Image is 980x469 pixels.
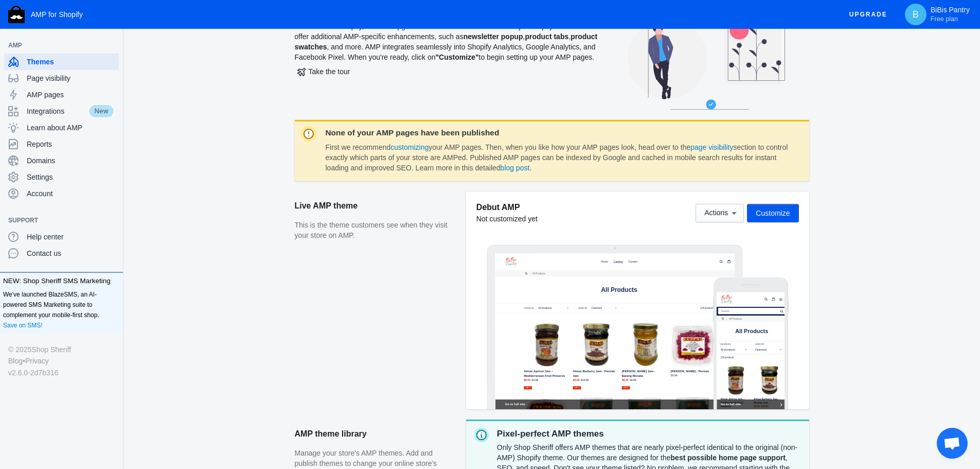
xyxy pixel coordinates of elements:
[603,159,645,167] span: 125 products
[525,32,568,41] b: product tabs
[326,143,791,173] dd: First we recommend your AMP pages. Then, when you like how your AMP pages look, head over to the ...
[464,32,523,41] b: newsletter popup
[27,139,115,149] span: Reports
[747,204,798,222] button: Customize
[4,86,119,103] a: AMP pages
[841,5,896,24] button: Upgrade
[27,57,115,67] span: Themes
[295,62,353,81] button: Take the tour
[8,215,104,225] span: Support
[311,99,417,119] span: All Products
[28,440,686,454] span: Go to full site
[696,204,744,222] button: Actions
[8,344,115,355] div: © 2025
[11,3,47,39] img: image
[8,355,115,367] div: •
[31,344,71,355] a: Shop Sheriff
[104,43,121,47] button: Add a sales channel
[690,143,733,151] a: page visibility
[295,420,456,448] h2: AMP theme library
[4,152,119,169] a: Domains
[82,51,101,71] a: Home
[386,19,423,33] a: Contact
[343,19,380,33] a: Catalog
[8,355,23,367] a: Blog
[8,6,25,23] img: Shop Sheriff Logo
[501,164,530,172] a: blog post
[178,11,200,31] button: Menu
[4,136,119,152] a: Reports
[4,70,119,86] a: Page visibility
[114,149,195,158] label: Sort by
[27,70,33,88] span: ›
[27,232,115,242] span: Help center
[25,355,49,367] a: Privacy
[348,21,375,30] span: Catalog
[88,104,115,118] span: New
[8,367,115,378] div: v2.6.0-2d7b316
[27,155,115,166] span: Domains
[4,119,119,136] a: Learn about AMP
[99,52,105,70] span: ›
[4,47,202,66] input: Search
[8,40,104,50] span: AMP
[4,185,119,202] a: Account
[391,21,418,30] span: Contact
[27,188,115,199] span: Account
[31,10,83,19] span: AMP for Shopify
[476,202,538,213] h5: Debut AMP
[849,5,887,24] span: Upgrade
[9,70,28,89] a: Home
[34,70,76,88] span: All Products
[27,73,115,83] span: Page visibility
[931,15,958,23] span: Free plan
[497,428,801,440] p: Pixel-perfect AMP themes
[756,209,790,217] span: Customize
[11,324,182,338] span: Go to full site
[27,248,115,258] span: Contact us
[704,209,728,217] span: Actions
[55,107,151,125] span: All Products
[295,192,456,220] h2: Live AMP theme
[435,53,478,61] b: "Customize"
[326,128,791,137] dt: None of your AMP pages have been published
[310,21,331,30] span: Home
[11,149,93,158] label: Filter by
[487,245,743,409] img: Laptop frame
[27,172,115,182] span: Settings
[27,90,115,100] span: AMP pages
[244,159,271,168] label: Sort by
[931,6,970,23] p: BiBis Pantry
[713,277,789,409] img: Mobile frame
[390,143,429,151] a: customizing
[27,123,115,133] span: Learn about AMP
[104,218,121,222] button: Add a sales channel
[4,103,119,119] a: IntegrationsNew
[305,19,336,33] a: Home
[187,47,197,66] a: submit search
[911,9,921,20] span: B
[476,214,538,224] div: Not customized yet
[84,159,115,168] label: Filter by
[3,320,43,331] a: Save on SMS!
[11,189,50,197] span: 125 products
[295,220,456,240] p: This is the theme customers see when they visit your store on AMP.
[297,67,350,76] span: Take the tour
[671,454,786,462] strong: best possible home page support
[937,428,968,459] div: Open chat
[28,8,64,44] img: image
[27,106,88,116] span: Integrations
[107,52,149,70] span: All Products
[4,54,119,70] a: Themes
[4,169,119,185] a: Settings
[4,245,119,262] a: Contact us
